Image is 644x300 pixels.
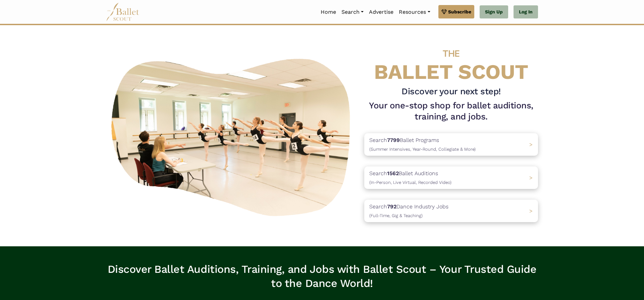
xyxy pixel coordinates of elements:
[106,51,359,220] img: A group of ballerinas talking to each other in a ballet studio
[369,147,476,152] span: (Summer Intensives, Year-Round, Collegiate & More)
[366,5,396,19] a: Advertise
[529,208,533,214] span: >
[480,5,508,19] a: Sign Up
[529,141,533,148] span: >
[529,174,533,181] span: >
[364,166,538,189] a: Search1562Ballet Auditions(In-Person, Live Virtual, Recorded Video) >
[387,170,399,177] b: 1562
[364,200,538,222] a: Search792Dance Industry Jobs(Full-Time, Gig & Teaching) >
[387,203,396,210] b: 792
[364,39,538,83] h4: BALLET SCOUT
[443,48,460,59] span: THE
[106,262,538,290] h3: Discover Ballet Auditions, Training, and Jobs with Ballet Scout – Your Trusted Guide to the Dance...
[369,213,423,218] span: (Full-Time, Gig & Teaching)
[441,8,447,15] img: gem.svg
[448,8,471,15] span: Subscribe
[364,100,538,123] h1: Your one-stop shop for ballet auditions, training, and jobs.
[318,5,339,19] a: Home
[396,5,433,19] a: Resources
[339,5,366,19] a: Search
[369,202,448,219] p: Search Dance Industry Jobs
[369,169,451,186] p: Search Ballet Auditions
[438,5,474,18] a: Subscribe
[369,136,476,153] p: Search Ballet Programs
[364,86,538,97] h3: Discover your next step!
[369,180,451,185] span: (In-Person, Live Virtual, Recorded Video)
[364,133,538,156] a: Search7799Ballet Programs(Summer Intensives, Year-Round, Collegiate & More)>
[514,5,538,19] a: Log In
[387,137,400,143] b: 7799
